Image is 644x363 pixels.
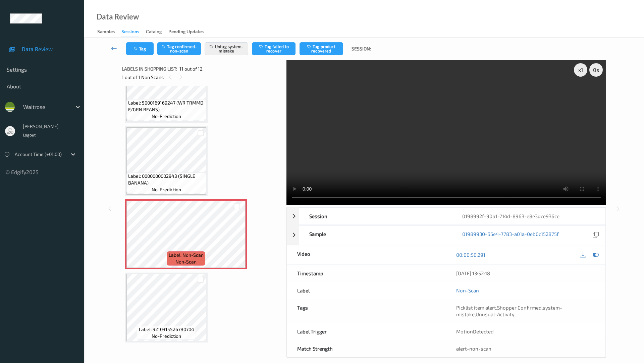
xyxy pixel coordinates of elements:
button: Tag confirmed-non-scan [157,42,201,55]
span: Unusual-Activity [476,311,515,317]
a: Non-Scan [456,287,479,294]
div: Pending Updates [168,28,204,37]
span: Label: 9210315526780704 [139,326,194,333]
div: 1 out of 1 Non Scans [122,73,282,81]
div: Match Strength [287,340,446,357]
span: no-prediction [152,113,181,120]
div: Sessions [121,28,139,37]
span: Picklist item alert [456,305,496,311]
div: Tags [287,299,446,323]
div: x 1 [574,63,587,77]
span: Session: [352,45,371,52]
a: 01989930-65e4-7783-a01a-0eb0c152875f [462,231,559,240]
div: Label [287,282,446,299]
span: no-prediction [152,333,181,339]
span: system-mistake [456,305,562,317]
div: [DATE] 13:52:18 [456,270,595,277]
div: Session [299,208,452,225]
a: 00:00:50.291 [456,251,485,258]
div: Data Review [97,13,139,20]
div: Catalog [146,28,162,37]
button: Tag [126,42,154,55]
a: Pending Updates [168,27,210,37]
div: MotionDetected [446,323,605,340]
span: Shopper Confirmed [497,305,542,311]
div: Session0198992f-90b1-714d-8963-e8e3dce936ce [287,207,606,225]
span: , , , [456,305,562,317]
span: Label: 5000169169247 (WR TRMMD F/GRN BEANS) [128,99,205,113]
button: Tag product recovered [300,42,343,55]
span: non-scan [175,258,197,265]
a: Samples [97,27,121,37]
button: Tag failed to recover [252,42,296,55]
div: Label Trigger [287,323,446,340]
a: Catalog [146,27,168,37]
button: Untag system-mistake [205,42,248,55]
div: 0 s [589,63,603,77]
div: 0198992f-90b1-714d-8963-e8e3dce936ce [452,208,605,225]
span: Labels in shopping list: [122,66,177,72]
div: Sample [299,226,452,245]
div: alert-non-scan [456,345,595,352]
span: Label: 0000000002943 (SINGLE BANANA) [128,173,205,186]
span: 11 out of 12 [179,66,203,72]
div: Sample01989930-65e4-7783-a01a-0eb0c152875f [287,225,606,245]
span: no-prediction [152,186,181,193]
div: Samples [97,28,115,37]
div: Video [287,245,446,265]
div: Timestamp [287,265,446,282]
a: Sessions [121,27,146,37]
span: Label: Non-Scan [169,252,204,258]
